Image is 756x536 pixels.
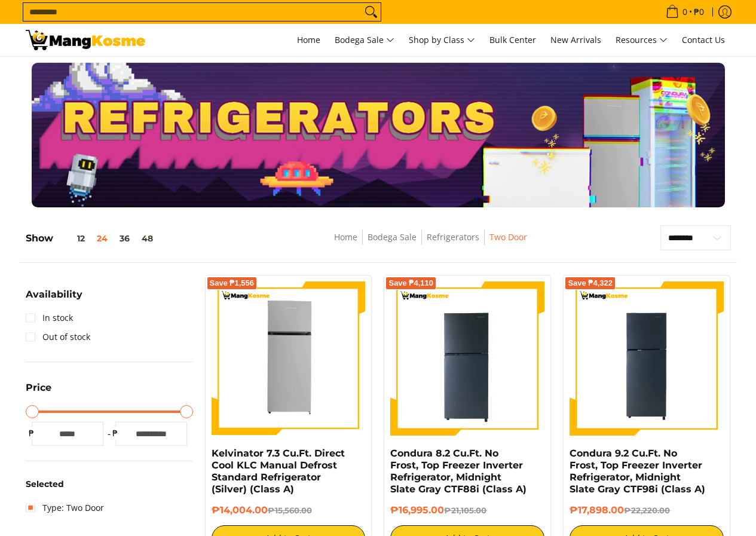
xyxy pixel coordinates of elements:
del: ₱22,220.00 [624,506,670,515]
button: 36 [114,234,136,243]
span: Save ₱4,322 [568,280,613,287]
a: Condura 8.2 Cu.Ft. No Frost, Top Freezer Inverter Refrigerator, Midnight Slate Gray CTF88i (Class A) [390,448,527,495]
del: ₱15,560.00 [268,506,312,515]
span: 0 [681,8,689,16]
span: Bodega Sale [335,33,394,48]
span: ₱0 [692,8,706,16]
img: Kelvinator 7.3 Cu.Ft. Direct Cool KLC Manual Defrost Standard Refrigerator (Silver) (Class A) [212,281,366,436]
a: In stock [26,308,73,327]
nav: Main Menu [157,24,731,56]
del: ₱21,105.00 [444,506,486,515]
img: Condura 9.2 Cu.Ft. No Frost, Top Freezer Inverter Refrigerator, Midnight Slate Gray CTF98i (Class A) [570,281,724,436]
button: 24 [91,234,114,243]
a: Resources [610,24,674,56]
span: Contact Us [682,34,725,45]
span: ₱ [109,427,121,439]
summary: Open [26,383,51,402]
h6: ₱17,898.00 [570,504,724,516]
h6: ₱14,004.00 [212,504,366,516]
a: Type: Two Door [26,498,104,517]
a: Contact Us [676,24,731,56]
span: Save ₱4,110 [388,280,433,287]
span: Bulk Center [489,34,536,45]
nav: Breadcrumbs [249,230,612,257]
a: New Arrivals [544,24,607,56]
img: Bodega Sale Refrigerator l Mang Kosme: Home Appliances Warehouse Sale Two Door [26,30,145,50]
span: ₱ [26,427,38,439]
a: Bodega Sale [329,24,400,56]
span: Resources [616,33,668,48]
span: Shop by Class [409,33,475,48]
h6: Selected [26,479,193,490]
summary: Open [26,290,82,308]
a: Out of stock [26,327,90,347]
button: 12 [53,234,91,243]
a: Home [334,231,357,243]
a: Shop by Class [403,24,481,56]
h6: ₱16,995.00 [390,504,544,516]
a: Bulk Center [483,24,542,56]
button: 48 [136,234,159,243]
a: Kelvinator 7.3 Cu.Ft. Direct Cool KLC Manual Defrost Standard Refrigerator (Silver) (Class A) [212,448,345,495]
span: Availability [26,290,82,299]
span: • [662,5,708,19]
span: Two Door [489,230,527,245]
h5: Show [26,232,159,244]
a: Refrigerators [427,231,479,243]
a: Bodega Sale [368,231,417,243]
a: Condura 9.2 Cu.Ft. No Frost, Top Freezer Inverter Refrigerator, Midnight Slate Gray CTF98i (Class A) [570,448,705,495]
span: New Arrivals [550,34,601,45]
span: Price [26,383,51,393]
span: Save ₱1,556 [210,280,255,287]
img: Condura 8.2 Cu.Ft. No Frost, Top Freezer Inverter Refrigerator, Midnight Slate Gray CTF88i (Class A) [390,281,544,436]
button: Search [362,3,381,21]
span: Home [297,34,320,45]
a: Home [291,24,326,56]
